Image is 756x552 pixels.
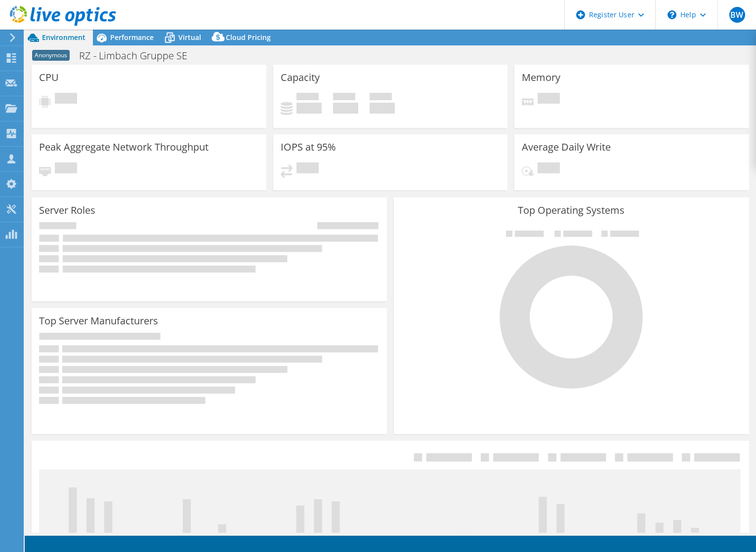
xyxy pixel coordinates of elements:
span: Anonymous [32,50,70,61]
span: Total [370,93,392,103]
span: Pending [538,93,560,106]
h3: Server Roles [39,205,95,216]
h3: IOPS at 95% [281,142,336,153]
span: Used [296,93,319,103]
span: Pending [538,162,560,176]
h3: Memory [522,72,560,83]
h3: Top Operating Systems [401,205,742,216]
span: Pending [296,162,319,176]
h3: Average Daily Write [522,142,611,153]
h3: Peak Aggregate Network Throughput [39,142,209,153]
h4: 0 GiB [296,103,322,114]
h4: 0 GiB [370,103,395,114]
span: Pending [55,162,77,176]
h3: Top Server Manufacturers [39,315,158,326]
h3: CPU [39,72,59,83]
svg: \n [668,10,676,19]
h4: 0 GiB [333,103,358,114]
span: Environment [42,33,85,42]
span: Pending [55,93,77,106]
span: Free [333,93,355,103]
h1: RZ - Limbach Gruppe SE [75,50,203,61]
span: BW [729,7,745,23]
span: Virtual [178,33,201,42]
span: Performance [110,33,154,42]
h3: Capacity [281,72,320,83]
span: Cloud Pricing [226,33,271,42]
